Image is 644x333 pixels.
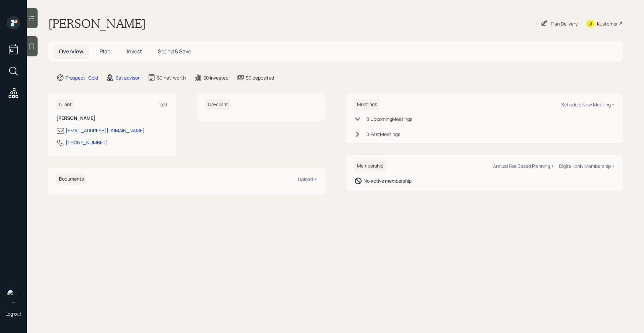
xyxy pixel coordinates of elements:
[298,176,317,182] div: Upload +
[66,127,145,134] div: [EMAIL_ADDRESS][DOMAIN_NAME]
[158,48,191,55] span: Spend & Save
[559,163,614,169] div: Digital-only Membership +
[115,74,140,81] div: Set advisor
[66,74,98,81] div: Prospect · Cold
[203,74,228,81] div: $0 invested
[364,177,412,184] div: No active membership
[354,160,386,172] h6: Membership
[48,16,146,31] h1: [PERSON_NAME]
[59,48,84,55] span: Overview
[561,101,614,108] div: Schedule New Meeting +
[157,74,186,81] div: $0 net-worth
[354,99,380,110] h6: Meetings
[493,163,554,169] div: Annual Fee Based Planning +
[56,115,168,121] h6: [PERSON_NAME]
[56,174,87,185] h6: Documents
[127,48,142,55] span: Invest
[66,139,108,146] div: [PHONE_NUMBER]
[597,20,618,27] div: Kustomer
[205,99,231,110] h6: Co-client
[366,131,400,138] div: 0 Past Meeting s
[7,289,20,302] img: retirable_logo.png
[366,115,412,123] div: 0 Upcoming Meeting s
[100,48,111,55] span: Plan
[246,74,274,81] div: $0 deposited
[56,99,74,110] h6: Client
[5,311,21,317] div: Log out
[551,20,578,27] div: Plan Delivery
[159,101,168,108] div: Edit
